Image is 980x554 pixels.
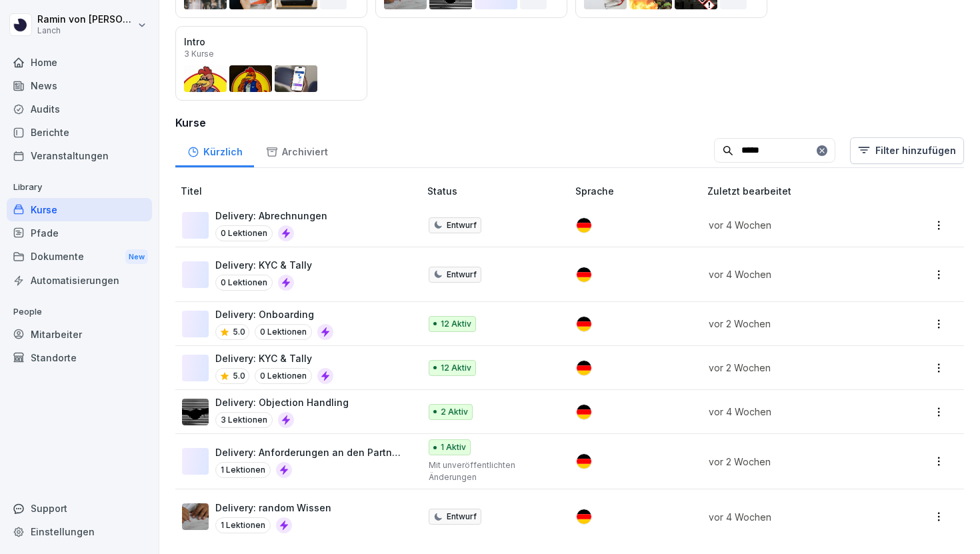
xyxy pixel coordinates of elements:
[215,501,331,515] p: Delivery: random Wissen
[7,269,152,292] a: Automatisierungen
[7,121,152,144] a: Berichte
[850,137,964,164] button: Filter hinzufügen
[577,509,591,524] img: de.svg
[175,115,964,131] h3: Kurse
[215,412,273,428] p: 3 Lektionen
[233,370,245,382] p: 5.0
[709,405,882,419] p: vor 4 Wochen
[447,511,477,523] p: Entwurf
[447,269,477,281] p: Entwurf
[7,497,152,520] div: Support
[7,346,152,369] a: Standorte
[577,267,591,282] img: de.svg
[577,218,591,233] img: de.svg
[441,318,471,330] p: 12 Aktiv
[707,184,898,198] p: Zuletzt bearbeitet
[441,441,466,453] p: 1 Aktiv
[7,221,152,245] a: Pfade
[7,177,152,198] p: Library
[184,50,214,58] p: 3 Kurse
[7,245,152,269] div: Dokumente
[215,225,273,241] p: 0 Lektionen
[709,267,882,281] p: vor 4 Wochen
[709,317,882,331] p: vor 2 Wochen
[709,361,882,375] p: vor 2 Wochen
[577,454,591,469] img: de.svg
[125,249,148,265] div: New
[254,133,339,167] a: Archiviert
[37,26,135,35] p: Lanch
[7,323,152,346] a: Mitarbeiter
[7,245,152,269] a: DokumenteNew
[7,74,152,97] a: News
[182,399,209,425] img: uim5gx7fz7npk6ooxrdaio0l.png
[577,317,591,331] img: de.svg
[215,275,273,291] p: 0 Lektionen
[215,395,349,409] p: Delivery: Objection Handling
[184,35,359,49] p: Intro
[175,133,254,167] a: Kürzlich
[7,301,152,323] p: People
[429,459,555,483] p: Mit unveröffentlichten Änderungen
[447,219,477,231] p: Entwurf
[427,184,571,198] p: Status
[7,198,152,221] a: Kurse
[175,26,367,101] a: Intro3 Kurse
[181,184,422,198] p: Titel
[233,326,245,338] p: 5.0
[215,307,333,321] p: Delivery: Onboarding
[441,406,468,418] p: 2 Aktiv
[7,51,152,74] a: Home
[255,324,312,340] p: 0 Lektionen
[441,362,471,374] p: 12 Aktiv
[215,351,333,365] p: Delivery: KYC & Tally
[575,184,702,198] p: Sprache
[215,445,406,459] p: Delivery: Anforderungen an den Partner (Hygiene und Sign Criteria)
[215,517,271,533] p: 1 Lektionen
[182,503,209,530] img: mpfmley57t9j09lh7hbj74ms.png
[215,258,312,272] p: Delivery: KYC & Tally
[215,462,271,478] p: 1 Lektionen
[7,144,152,167] a: Veranstaltungen
[709,510,882,524] p: vor 4 Wochen
[709,455,882,469] p: vor 2 Wochen
[7,97,152,121] a: Audits
[255,368,312,384] p: 0 Lektionen
[7,520,152,543] a: Einstellungen
[577,361,591,375] img: de.svg
[215,209,327,223] p: Delivery: Abrechnungen
[577,405,591,419] img: de.svg
[709,218,882,232] p: vor 4 Wochen
[37,14,135,25] p: Ramin von [PERSON_NAME]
